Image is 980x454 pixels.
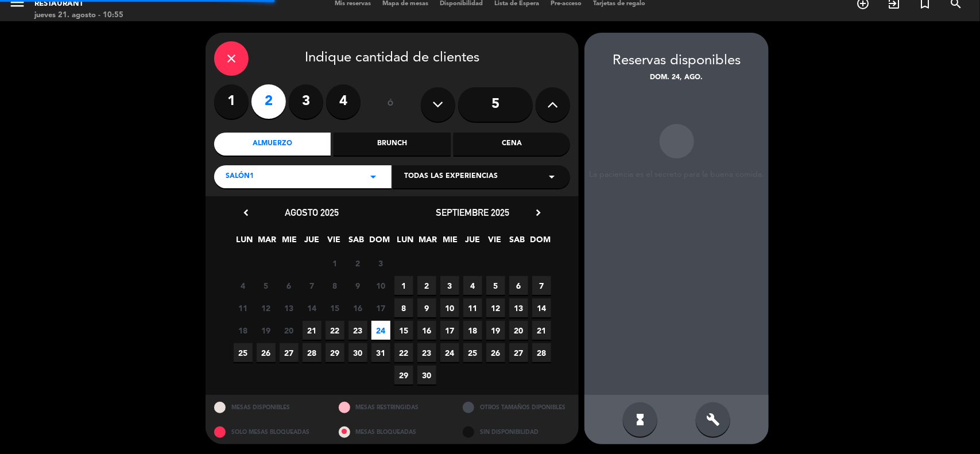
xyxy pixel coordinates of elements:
[251,84,286,119] label: 2
[532,298,551,317] span: 14
[326,276,344,295] span: 8
[463,343,482,362] span: 25
[303,276,321,295] span: 7
[436,207,509,218] span: septiembre 2025
[326,343,344,362] span: 29
[234,321,253,340] span: 18
[454,395,579,420] div: OTROS TAMAÑOS DIPONIBLES
[454,133,570,156] div: Cena
[280,321,299,340] span: 20
[394,366,413,385] span: 29
[303,233,321,252] span: JUE
[258,233,277,252] span: MAR
[532,321,551,340] span: 21
[371,321,390,340] span: 24
[463,298,482,317] span: 11
[235,233,254,252] span: LUN
[486,343,505,362] span: 26
[348,276,367,295] span: 9
[440,321,459,340] span: 17
[545,170,559,184] i: arrow_drop_down
[348,321,367,340] span: 23
[240,207,252,219] i: chevron_left
[509,321,528,340] span: 20
[489,1,545,7] span: Lista de Espera
[584,72,769,84] div: dom. 24, ago.
[454,420,579,444] div: SIN DISPONIBILIDAD
[214,41,570,76] div: Indique cantidad de clientes
[706,413,720,426] i: build
[257,298,276,317] span: 12
[394,343,413,362] span: 22
[417,343,436,362] span: 23
[334,133,450,156] div: Brunch
[347,233,366,252] span: SAB
[234,276,253,295] span: 4
[348,298,367,317] span: 16
[417,366,436,385] span: 30
[417,276,436,295] span: 2
[285,207,339,218] span: agosto 2025
[348,343,367,362] span: 30
[530,233,549,252] span: DOM
[463,276,482,295] span: 4
[372,84,409,125] div: ó
[326,84,361,119] label: 4
[463,321,482,340] span: 18
[440,298,459,317] span: 10
[280,343,299,362] span: 27
[366,170,380,184] i: arrow_drop_down
[508,233,527,252] span: SAB
[417,298,436,317] span: 9
[326,254,344,273] span: 1
[303,321,321,340] span: 21
[371,254,390,273] span: 3
[224,52,238,65] i: close
[257,343,276,362] span: 26
[214,133,331,156] div: Almuerzo
[280,233,299,252] span: MIE
[584,170,769,180] div: La paciencia es el secreto para la buena comida.
[404,171,498,183] span: Todas las experiencias
[509,343,528,362] span: 27
[587,1,651,7] span: Tarjetas de regalo
[371,298,390,317] span: 17
[545,1,587,7] span: Pre-acceso
[348,254,367,273] span: 2
[377,1,434,7] span: Mapa de mesas
[280,298,299,317] span: 13
[280,276,299,295] span: 6
[486,298,505,317] span: 12
[396,233,415,252] span: LUN
[330,395,455,420] div: MESAS RESTRINGIDAS
[226,171,254,183] span: Salón1
[206,420,330,444] div: SOLO MESAS BLOQUEADAS
[532,276,551,295] span: 7
[303,343,321,362] span: 28
[371,276,390,295] span: 10
[532,343,551,362] span: 28
[303,298,321,317] span: 14
[486,276,505,295] span: 5
[394,276,413,295] span: 1
[257,276,276,295] span: 5
[330,420,455,444] div: MESAS BLOQUEADAS
[419,233,437,252] span: MAR
[463,233,482,252] span: JUE
[329,1,377,7] span: Mis reservas
[326,321,344,340] span: 22
[440,343,459,362] span: 24
[509,298,528,317] span: 13
[257,321,276,340] span: 19
[486,233,505,252] span: VIE
[34,10,237,21] div: jueves 21. agosto - 10:55
[371,343,390,362] span: 31
[434,1,489,7] span: Disponibilidad
[394,298,413,317] span: 8
[214,84,249,119] label: 1
[394,321,413,340] span: 15
[326,298,344,317] span: 15
[532,207,544,219] i: chevron_right
[417,321,436,340] span: 16
[486,321,505,340] span: 19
